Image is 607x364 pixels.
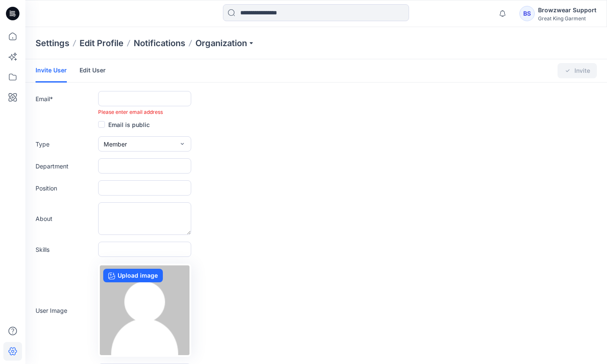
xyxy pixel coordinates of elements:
div: Browzwear Support [538,5,596,15]
span: Please enter email address [98,109,163,115]
label: Email is public [98,119,150,130]
a: Edit User [80,59,106,81]
a: Invite User [36,59,67,83]
button: Member [98,136,191,152]
div: Great King Garment [538,15,596,22]
a: Notifications [134,37,185,49]
label: Position [36,184,95,193]
div: BS [519,6,535,21]
label: Department [36,162,95,171]
label: Email [36,94,95,103]
p: Settings [36,37,69,49]
label: Type [36,140,95,149]
img: no-profile.png [100,265,190,355]
label: Skills [36,245,95,254]
span: Member [104,140,127,149]
label: About [36,214,95,223]
label: Upload image [103,269,163,282]
label: User Image [36,306,95,315]
a: Edit Profile [80,37,124,49]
